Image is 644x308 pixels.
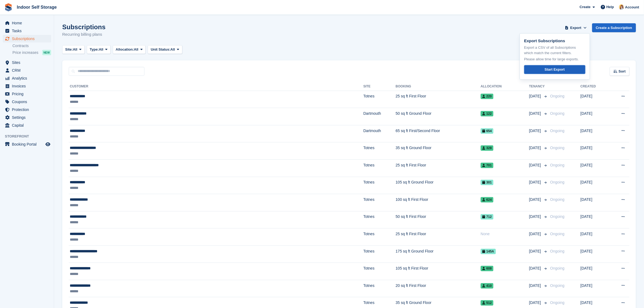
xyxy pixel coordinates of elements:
[550,249,564,253] span: Ongoing
[116,47,134,52] span: Allocation:
[529,128,542,134] span: [DATE]
[12,122,44,129] span: Capital
[396,245,481,263] td: 175 sq ft Ground Floor
[363,280,395,297] td: Totnes
[65,47,73,52] span: Site:
[363,245,395,263] td: Totnes
[619,4,624,10] img: Joanne Smith
[580,159,609,177] td: [DATE]
[481,266,493,271] span: 608
[570,25,581,31] span: Export
[580,91,609,108] td: [DATE]
[12,114,44,121] span: Settings
[529,82,548,91] th: Tenancy
[12,59,44,66] span: Sites
[396,108,481,125] td: 50 sq ft Ground Floor
[524,45,585,55] p: Export a CSV of all Subscriptions which match the current filters.
[396,142,481,160] td: 35 sq ft Ground Floor
[62,45,85,54] button: Site: All
[396,194,481,211] td: 100 sq ft First Floor
[3,19,51,27] a: menu
[580,228,609,246] td: [DATE]
[3,122,51,129] a: menu
[580,4,590,10] span: Create
[12,90,44,98] span: Pricing
[550,214,564,219] span: Ongoing
[625,5,639,10] span: Account
[113,45,146,54] button: Allocation: All
[524,65,585,74] a: Start Export
[396,177,481,194] td: 105 sq ft Ground Floor
[151,47,170,52] span: Unit Status:
[580,82,609,91] th: Created
[529,145,542,151] span: [DATE]
[3,90,51,98] a: menu
[12,50,51,55] a: Price increases NEW
[12,98,44,106] span: Coupons
[481,180,493,185] span: 301
[12,74,44,82] span: Analytics
[90,47,99,52] span: Type:
[481,214,493,219] span: 712
[529,197,542,202] span: [DATE]
[550,94,564,98] span: Ongoing
[580,194,609,211] td: [DATE]
[481,300,493,306] span: 512
[544,67,564,72] div: Start Export
[550,163,564,167] span: Ongoing
[3,27,51,35] a: menu
[550,180,564,184] span: Ongoing
[481,163,493,168] span: 701
[580,177,609,194] td: [DATE]
[396,263,481,280] td: 105 sq ft First Floor
[481,111,493,116] span: 122
[592,23,636,32] a: Create a Subscription
[529,93,542,99] span: [DATE]
[580,108,609,125] td: [DATE]
[481,197,493,202] span: 624
[5,134,54,139] span: Storefront
[12,43,51,48] a: Contracts
[529,179,542,185] span: [DATE]
[396,82,481,91] th: Booking
[529,248,542,254] span: [DATE]
[529,231,542,237] span: [DATE]
[363,194,395,211] td: Totnes
[564,23,588,32] button: Export
[99,47,103,52] span: All
[170,47,175,52] span: All
[87,45,111,54] button: Type: All
[396,228,481,246] td: 25 sq ft First Floor
[3,82,51,90] a: menu
[12,19,44,27] span: Home
[396,125,481,142] td: 65 sq ft First/Second Floor
[12,140,44,148] span: Booking Portal
[580,142,609,160] td: [DATE]
[12,27,44,35] span: Tasks
[580,245,609,263] td: [DATE]
[363,108,395,125] td: Dartmouth
[529,283,542,289] span: [DATE]
[481,145,493,151] span: 328
[550,266,564,270] span: Ongoing
[550,129,564,133] span: Ongoing
[550,283,564,288] span: Ongoing
[550,146,564,150] span: Ongoing
[3,140,51,148] a: menu
[148,45,182,54] button: Unit Status: All
[580,211,609,228] td: [DATE]
[550,197,564,202] span: Ongoing
[363,91,395,108] td: Totnes
[3,106,51,113] a: menu
[396,159,481,177] td: 25 sq ft First Floor
[524,38,585,44] p: Export Subscriptions
[73,47,77,52] span: All
[363,82,395,91] th: Site
[363,263,395,280] td: Totnes
[62,31,105,38] p: Recurring billing plans
[580,280,609,297] td: [DATE]
[481,283,493,289] span: 410
[3,98,51,106] a: menu
[363,177,395,194] td: Totnes
[529,111,542,116] span: [DATE]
